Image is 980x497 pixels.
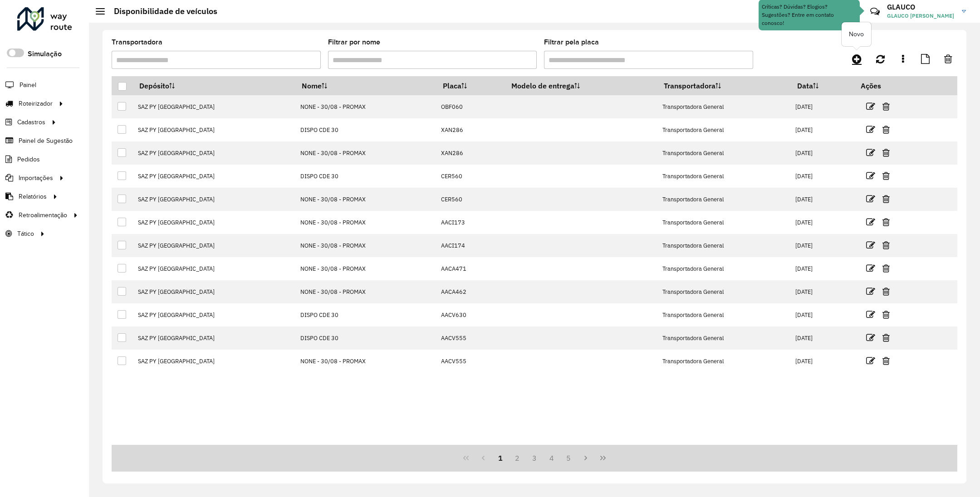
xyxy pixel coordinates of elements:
[657,165,791,188] td: Transportadora General
[882,123,890,136] a: Excluir
[133,326,295,350] td: SAZ PY [GEOGRAPHIC_DATA]
[19,210,67,220] span: Retroalimentação
[842,22,871,46] div: Novo
[882,262,890,274] a: Excluir
[436,350,505,373] td: AACV555
[133,141,295,165] td: SAZ PY [GEOGRAPHIC_DATA]
[791,118,854,141] td: [DATE]
[295,141,436,165] td: NONE - 30/08 - PROMAX
[882,146,890,159] a: Excluir
[492,449,509,467] button: 1
[657,211,791,234] td: Transportadora General
[295,76,436,95] th: Nome
[295,188,436,211] td: NONE - 30/08 - PROMAX
[866,146,875,159] a: Editar
[882,170,890,182] a: Excluir
[295,350,436,373] td: NONE - 30/08 - PROMAX
[791,350,854,373] td: [DATE]
[295,326,436,350] td: DISPO CDE 30
[882,355,890,367] a: Excluir
[866,262,875,274] a: Editar
[854,76,909,95] th: Ações
[866,285,875,297] a: Editar
[19,99,53,108] span: Roteirizador
[133,280,295,303] td: SAZ PY [GEOGRAPHIC_DATA]
[328,37,380,48] label: Filtrar por nome
[791,165,854,188] td: [DATE]
[882,193,890,205] a: Excluir
[436,95,505,118] td: OBF060
[791,76,854,95] th: Data
[866,170,875,182] a: Editar
[295,257,436,280] td: NONE - 30/08 - PROMAX
[882,216,890,228] a: Excluir
[133,76,295,95] th: Depósito
[657,188,791,211] td: Transportadora General
[866,123,875,136] a: Editar
[882,239,890,251] a: Excluir
[866,308,875,321] a: Editar
[594,449,612,467] button: Last Page
[560,449,578,467] button: 5
[133,257,295,280] td: SAZ PY [GEOGRAPHIC_DATA]
[657,76,791,95] th: Transportadora
[133,95,295,118] td: SAZ PY [GEOGRAPHIC_DATA]
[436,76,505,95] th: Placa
[112,37,162,48] label: Transportadora
[436,326,505,350] td: AACV555
[133,188,295,211] td: SAZ PY [GEOGRAPHIC_DATA]
[17,229,34,239] span: Tático
[866,239,875,251] a: Editar
[436,234,505,257] td: AACI174
[436,211,505,234] td: AACI173
[544,37,599,48] label: Filtrar pela placa
[295,234,436,257] td: NONE - 30/08 - PROMAX
[657,303,791,326] td: Transportadora General
[19,136,73,146] span: Painel de Sugestão
[866,331,875,344] a: Editar
[657,326,791,350] td: Transportadora General
[791,188,854,211] td: [DATE]
[657,95,791,118] td: Transportadora General
[657,257,791,280] td: Transportadora General
[543,449,560,467] button: 4
[28,49,62,59] label: Simulação
[791,303,854,326] td: [DATE]
[133,118,295,141] td: SAZ PY [GEOGRAPHIC_DATA]
[295,211,436,234] td: NONE - 30/08 - PROMAX
[295,303,436,326] td: DISPO CDE 30
[866,193,875,205] a: Editar
[436,165,505,188] td: CER560
[657,280,791,303] td: Transportadora General
[509,449,526,467] button: 2
[657,350,791,373] td: Transportadora General
[436,118,505,141] td: XAN286
[791,141,854,165] td: [DATE]
[436,257,505,280] td: AACA471
[105,6,217,16] h2: Disponibilidade de veículos
[526,449,543,467] button: 3
[133,165,295,188] td: SAZ PY [GEOGRAPHIC_DATA]
[657,118,791,141] td: Transportadora General
[133,350,295,373] td: SAZ PY [GEOGRAPHIC_DATA]
[865,2,885,21] a: Contato Rápido
[436,141,505,165] td: XAN286
[791,280,854,303] td: [DATE]
[887,12,955,20] span: GLAUCO [PERSON_NAME]
[887,3,955,11] h3: GLAUCO
[133,234,295,257] td: SAZ PY [GEOGRAPHIC_DATA]
[882,285,890,297] a: Excluir
[20,80,36,90] span: Painel
[791,257,854,280] td: [DATE]
[791,95,854,118] td: [DATE]
[866,100,875,112] a: Editar
[791,326,854,350] td: [DATE]
[133,303,295,326] td: SAZ PY [GEOGRAPHIC_DATA]
[657,141,791,165] td: Transportadora General
[17,155,40,164] span: Pedidos
[295,280,436,303] td: NONE - 30/08 - PROMAX
[882,331,890,344] a: Excluir
[436,188,505,211] td: CER560
[505,76,657,95] th: Modelo de entrega
[19,192,47,201] span: Relatórios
